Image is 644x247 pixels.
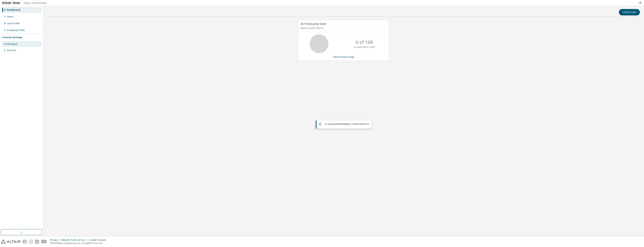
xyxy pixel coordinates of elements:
img: altair_logo.svg [1,240,20,244]
div: Website Terms of Use [61,239,89,242]
img: facebook.svg [23,240,27,244]
img: linkedin.svg [35,240,39,244]
p: Expires on [DATE] UTC [301,27,386,30]
div: Managed [7,42,17,45]
span: AU Enterprise Suite [301,22,326,26]
span: To view your click [324,122,369,126]
p: ALTAIR UNITS USED [354,45,375,49]
img: instagram.svg [29,240,33,244]
em: Marketplace orders [338,122,359,126]
div: Company Profile [7,29,25,32]
div: Cookie Consent [89,239,108,242]
div: On Prem [7,49,16,52]
div: Dashboard [7,8,20,11]
div: License Settings [2,36,22,39]
div: User Profile [7,22,20,25]
div: Privacy [50,239,61,242]
a: View License Usage [333,55,354,58]
div: Users [7,15,14,18]
p: © 2025 Altair Engineering, Inc. All Rights Reserved. [50,242,108,245]
img: Altair One [2,1,49,5]
img: youtube.svg [41,240,47,244]
button: Contact Sales [619,9,640,15]
p: 0 of 100 [356,39,373,45]
a: here [364,122,369,126]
